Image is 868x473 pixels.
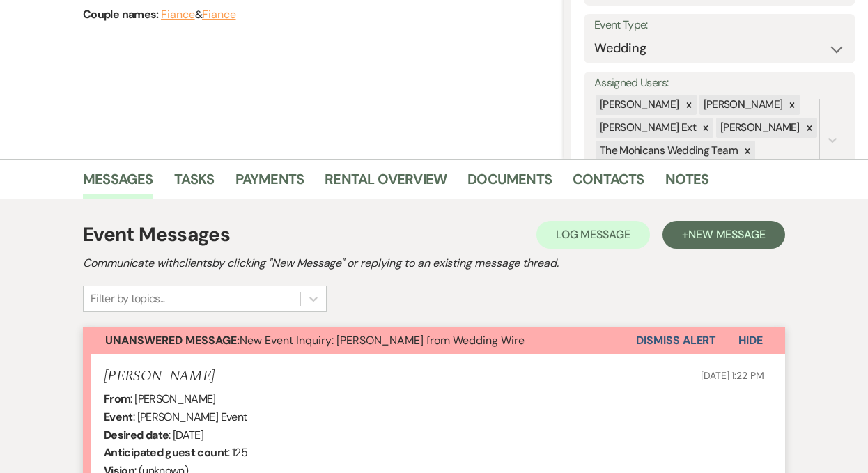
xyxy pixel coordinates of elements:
[161,8,235,22] span: &
[665,168,709,199] a: Notes
[594,15,845,36] label: Event Type:
[596,118,698,138] div: [PERSON_NAME] Ext
[83,168,153,199] a: Messages
[104,368,215,385] h5: [PERSON_NAME]
[556,227,630,242] span: Log Message
[83,7,161,22] span: Couple names:
[104,428,169,442] b: Desired date
[536,221,650,249] button: Log Message
[105,333,240,348] strong: Unanswered Message:
[662,221,785,249] button: +New Message
[716,327,785,354] button: Hide
[573,168,644,199] a: Contacts
[104,391,130,406] b: From
[104,410,133,424] b: Event
[636,327,716,354] button: Dismiss Alert
[83,220,230,249] h1: Event Messages
[699,95,785,115] div: [PERSON_NAME]
[104,445,228,460] b: Anticipated guest count
[596,141,740,161] div: The Mohicans Wedding Team
[91,290,165,307] div: Filter by topics...
[83,255,785,272] h2: Communicate with clients by clicking "New Message" or replying to an existing message thread.
[235,168,304,199] a: Payments
[202,9,236,20] button: Fiance
[325,168,447,199] a: Rental Overview
[688,227,766,242] span: New Message
[738,333,763,348] span: Hide
[716,118,802,138] div: [PERSON_NAME]
[596,95,681,115] div: [PERSON_NAME]
[83,327,636,354] button: Unanswered Message:New Event Inquiry: [PERSON_NAME] from Wedding Wire
[161,9,195,20] button: Fiance
[467,168,552,199] a: Documents
[701,369,764,382] span: [DATE] 1:22 PM
[105,333,525,348] span: New Event Inquiry: [PERSON_NAME] from Wedding Wire
[594,73,845,93] label: Assigned Users:
[174,168,215,199] a: Tasks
